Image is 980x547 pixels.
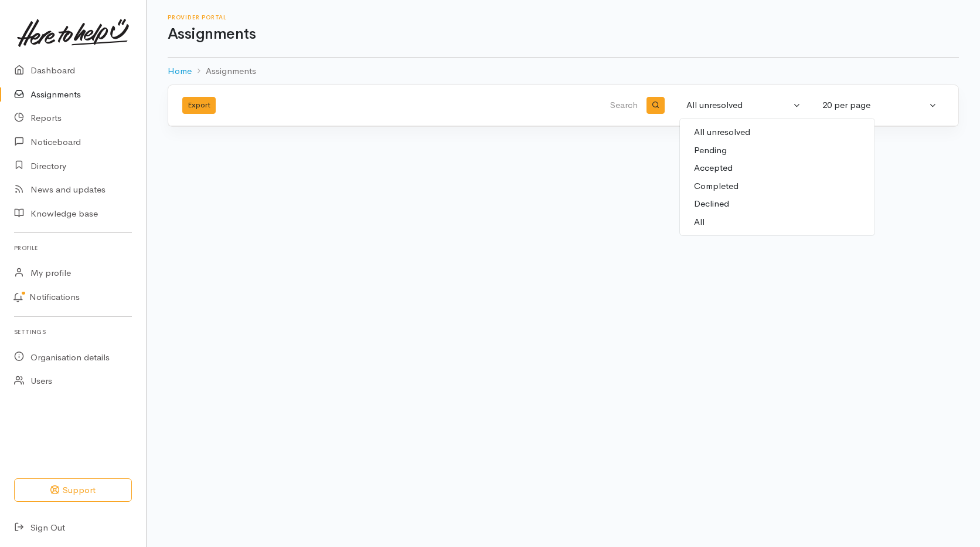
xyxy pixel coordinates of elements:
button: Support [14,478,132,502]
span: Accepted [694,161,733,175]
nav: breadcrumb [168,58,959,85]
span: Declined [694,197,729,211]
h6: Settings [14,324,132,340]
span: Pending [694,144,727,157]
div: All unresolved [686,99,791,112]
div: 20 per page [822,99,927,112]
span: Completed [694,180,739,193]
h1: Assignments [168,26,959,43]
a: Home [168,65,192,78]
small: Pending, in progress or on hold [750,127,860,137]
button: 20 per page [815,94,944,117]
li: Assignments [192,65,256,78]
h6: Profile [14,240,132,256]
button: All unresolved [679,94,808,117]
h6: Provider Portal [168,14,959,21]
span: All [694,215,705,229]
input: Search [431,92,640,120]
button: Export [182,97,216,114]
span: All unresolved [694,126,860,139]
